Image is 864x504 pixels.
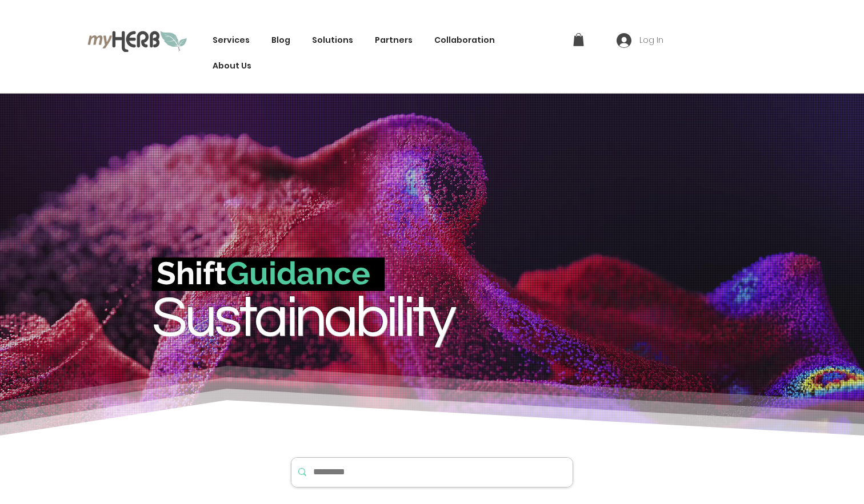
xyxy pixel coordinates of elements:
[434,34,495,46] span: Collaboration
[306,30,359,51] div: Solutions
[213,60,251,72] span: About Us
[152,289,454,348] span: Sustainability
[207,30,560,76] nav: Site
[207,30,255,51] a: Services
[375,34,413,46] span: Partners
[609,30,671,51] button: Log In
[213,34,250,46] span: Services
[312,34,353,46] span: Solutions
[157,255,226,292] span: Shift
[369,30,418,51] a: Partners
[429,30,501,51] a: Collaboration
[226,255,370,292] span: Guidance
[635,35,667,46] span: Log In
[87,29,187,52] img: myHerb Logo
[266,30,296,51] a: Blog
[313,458,549,487] input: Search...
[207,55,257,76] a: About Us
[271,34,290,46] span: Blog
